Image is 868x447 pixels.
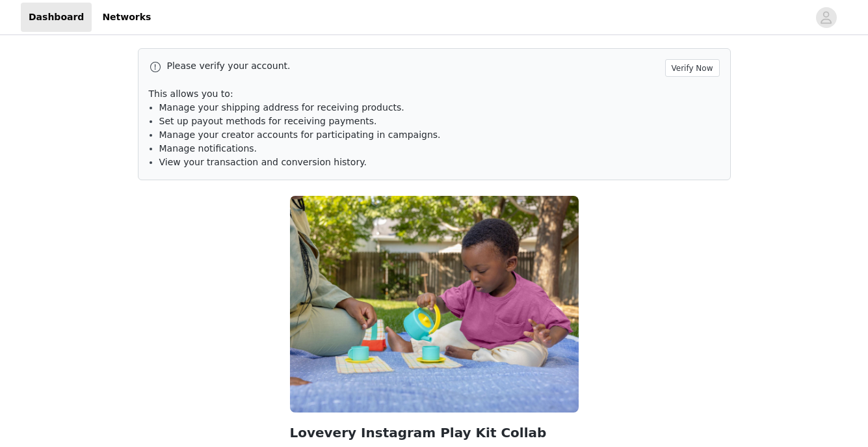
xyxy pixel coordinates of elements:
[290,196,579,413] img: Lovevery
[159,157,367,167] span: View your transaction and conversion history.
[665,59,720,77] button: Verify Now
[159,129,441,140] span: Manage your creator accounts for participating in campaigns.
[290,423,579,442] h2: Lovevery Instagram Play Kit Collab
[159,102,404,113] span: Manage your shipping address for receiving products.
[820,7,832,28] div: avatar
[94,3,159,32] a: Networks
[159,116,377,126] span: Set up payout methods for receiving payments.
[167,59,660,73] p: Please verify your account.
[149,87,720,101] p: This allows you to:
[159,143,257,154] span: Manage notifications.
[21,3,92,32] a: Dashboard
